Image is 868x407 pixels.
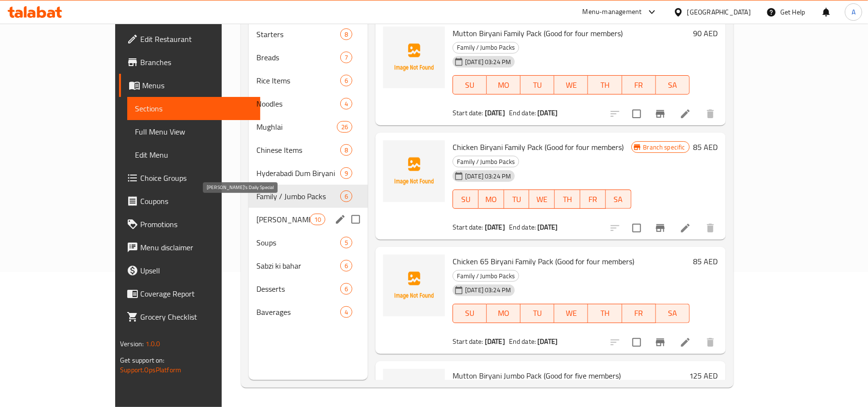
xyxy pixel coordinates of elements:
span: [DATE] 03:24 PM [461,57,515,67]
div: Family / Jumbo Packs6 [249,185,368,208]
button: Branch-specific-item [649,217,672,240]
h6: 85 AED [694,255,718,268]
div: items [310,214,325,225]
span: FR [626,306,652,320]
span: Grocery Checklist [140,311,253,323]
div: Family / Jumbo Packs [256,190,340,202]
span: WE [533,192,551,206]
span: TH [559,192,576,206]
a: Branches [119,51,260,74]
b: [DATE] [537,107,558,119]
span: MO [482,192,500,206]
span: End date: [509,335,536,348]
span: Family / Jumbo Packs [453,271,519,282]
div: Menu-management [583,6,642,18]
div: [GEOGRAPHIC_DATA] [687,7,751,17]
div: items [340,98,352,109]
div: [PERSON_NAME]'s Daily Special10edit [249,208,368,231]
span: Family / Jumbo Packs [453,42,519,53]
button: SU [453,75,487,95]
span: Breads [256,52,340,63]
div: Family / Jumbo Packs [453,42,519,54]
span: 26 [337,122,352,132]
button: SA [656,75,690,95]
div: Family / Jumbo Packs [453,156,519,167]
div: Breads7 [249,46,368,69]
div: Starters [256,28,340,40]
span: 4 [341,308,352,317]
div: items [340,190,352,202]
div: Mughlai [256,121,337,133]
span: WE [558,78,584,92]
span: Noodles [256,98,340,109]
a: Upsell [119,259,260,282]
span: TH [592,306,618,320]
h6: 125 AED [689,369,718,382]
div: items [340,283,352,295]
span: End date: [509,107,536,119]
span: 5 [341,238,352,247]
span: 6 [341,285,352,294]
a: Menu disclaimer [119,236,260,259]
span: Hyderabadi Dum Biryani [256,167,340,179]
button: WE [529,190,555,209]
a: Sections [127,97,260,120]
span: 7 [341,53,352,62]
div: Sabzi ki bahar6 [249,254,368,277]
button: MO [487,304,521,323]
b: [DATE] [537,221,558,233]
span: MO [491,306,517,320]
button: MO [479,190,504,209]
button: TH [588,75,622,95]
span: SU [457,192,475,206]
span: [DATE] 03:24 PM [461,172,515,181]
button: SA [656,304,690,323]
div: Rice Items6 [249,69,368,92]
span: Family / Jumbo Packs [453,156,519,167]
span: TH [592,78,618,92]
span: A [852,7,855,17]
a: Grocery Checklist [119,305,260,328]
button: delete [699,102,722,125]
span: FR [626,78,652,92]
span: Full Menu View [135,126,253,137]
span: Coupons [140,195,253,207]
h6: 90 AED [694,27,718,40]
button: FR [622,75,656,95]
div: Soups5 [249,231,368,254]
img: Chicken 65 Biryani Family Pack (Good for four members) [383,255,445,316]
button: TH [588,304,622,323]
span: 6 [341,192,352,201]
div: items [340,306,352,318]
button: delete [699,331,722,354]
span: SA [660,306,686,320]
span: 6 [341,76,352,85]
span: Chicken 65 Biryani Family Pack (Good for four members) [453,254,634,269]
span: [PERSON_NAME]'s Daily Special [256,214,310,225]
div: items [337,121,352,133]
button: delete [699,217,722,240]
button: TU [504,190,530,209]
span: Sabzi ki bahar [256,260,340,271]
span: Upsell [140,265,253,276]
div: Family / Jumbo Packs [453,270,519,282]
b: [DATE] [485,221,505,233]
span: Branches [140,56,253,68]
button: edit [333,212,347,227]
div: Desserts6 [249,277,368,300]
span: [DATE] 03:24 PM [461,285,515,295]
div: Soups [256,237,340,248]
span: Coverage Report [140,288,253,299]
div: Desserts [256,283,340,295]
span: TU [524,78,550,92]
img: Mutton Biryani Family Pack (Good for four members) [383,27,445,88]
h6: 85 AED [694,140,718,154]
span: Start date: [453,107,483,119]
a: Edit Menu [127,143,260,166]
span: Rice Items [256,75,340,86]
span: SU [457,306,483,320]
span: Choice Groups [140,172,253,184]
